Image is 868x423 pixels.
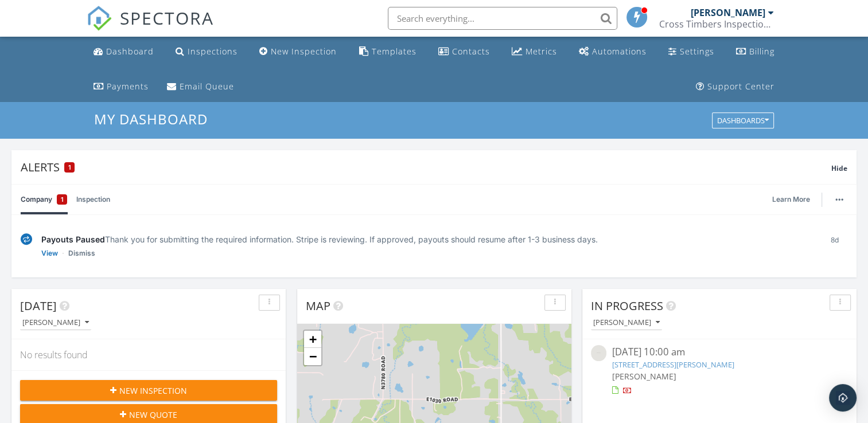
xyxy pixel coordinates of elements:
button: New Inspection [20,380,277,401]
div: [PERSON_NAME] [691,7,765,18]
button: Dashboards [712,113,774,129]
span: [PERSON_NAME] [612,371,676,382]
span: In Progress [591,298,663,314]
a: Templates [354,41,421,62]
a: Inspection [76,185,110,214]
span: Hide [831,163,847,173]
div: Settings [680,46,714,57]
div: Automations [592,46,647,57]
div: Inspections [188,46,238,57]
a: Zoom out [304,348,321,365]
button: [PERSON_NAME] [591,315,662,331]
div: Email Queue [180,81,234,92]
a: Billing [731,41,779,62]
input: Search everything... [388,7,617,30]
a: Inspections [171,41,242,62]
div: Metrics [526,46,557,57]
a: SPECTORA [87,15,214,40]
div: Billing [749,46,774,57]
img: streetview [591,345,606,361]
div: Templates [371,46,416,57]
a: [DATE] 10:00 am [STREET_ADDRESS][PERSON_NAME] [PERSON_NAME] [591,345,848,396]
div: New Inspection [271,46,337,57]
div: Open Intercom Messenger [829,384,857,412]
div: [PERSON_NAME] [22,319,89,327]
span: My Dashboard [94,109,208,128]
img: The Best Home Inspection Software - Spectora [87,6,112,31]
span: SPECTORA [120,6,214,30]
a: Support Center [691,76,779,97]
a: Payments [89,76,153,97]
a: Dashboard [89,41,158,62]
a: [STREET_ADDRESS][PERSON_NAME] [612,359,734,370]
a: Email Queue [162,76,239,97]
div: Dashboard [106,46,154,57]
button: [PERSON_NAME] [20,315,91,331]
span: 1 [68,163,71,171]
a: Zoom in [304,331,321,348]
a: Company [21,185,67,214]
div: [DATE] 10:00 am [612,345,826,359]
div: Contacts [451,46,489,57]
div: Payments [107,81,149,92]
span: Payouts Paused [41,234,105,244]
img: under-review-2fe708636b114a7f4b8d.svg [21,233,32,245]
a: Settings [664,41,719,62]
span: 1 [61,194,64,205]
span: New Quote [129,409,177,421]
a: Contacts [433,41,494,62]
div: Cross Timbers Inspection, LLC. [659,18,774,30]
div: [PERSON_NAME] [593,319,660,327]
img: ellipsis-632cfdd7c38ec3a7d453.svg [835,198,843,201]
div: No results found [11,339,286,370]
div: Alerts [21,159,831,175]
span: Map [306,298,330,314]
div: Dashboards [717,117,769,125]
a: Learn More [772,194,817,205]
a: Metrics [507,41,562,62]
div: 8d [822,233,847,259]
span: New Inspection [119,385,187,397]
a: View [41,248,58,259]
a: New Inspection [255,41,341,62]
div: Support Center [707,81,774,92]
div: Thank you for submitting the required information. Stripe is reviewing. If approved, payouts shou... [41,233,812,245]
span: [DATE] [20,298,57,314]
a: Automations (Basic) [574,41,651,62]
a: Dismiss [68,248,95,259]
